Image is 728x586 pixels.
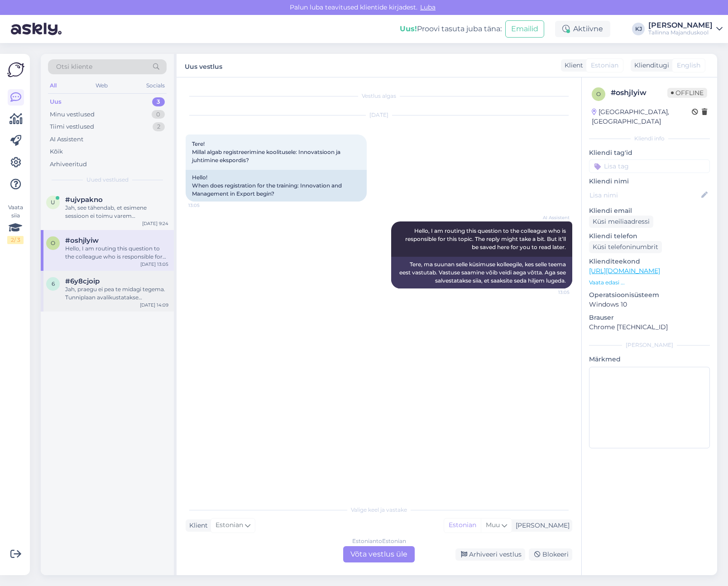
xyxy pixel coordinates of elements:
[48,80,58,91] div: All
[589,177,710,186] p: Kliendi nimi
[589,241,662,253] div: Küsi telefoninumbrit
[648,29,713,36] div: Tallinna Majanduskool
[589,257,710,266] p: Klienditeekond
[51,240,55,246] span: o
[512,521,570,530] div: [PERSON_NAME]
[65,236,99,245] span: #oshjlyiw
[50,160,87,169] div: Arhiveeritud
[591,61,618,70] span: Estonian
[50,147,63,156] div: Kõik
[56,62,92,72] span: Otsi kliente
[185,59,222,72] label: Uus vestlus
[589,279,710,287] p: Vaata edasi ...
[152,110,165,119] div: 0
[65,196,103,204] span: #ujvpakno
[7,203,24,244] div: Vaata siia
[140,261,168,268] div: [DATE] 13:05
[50,122,94,131] div: Tiimi vestlused
[611,87,667,98] div: # oshjlyiw
[400,24,417,33] b: Uus!
[589,159,710,173] input: Lisa tag
[50,97,62,106] div: Uus
[596,91,601,97] span: o
[152,97,165,106] div: 3
[589,206,710,216] p: Kliendi email
[216,520,243,530] span: Estonian
[667,88,707,98] span: Offline
[65,277,100,285] span: #6y8cjoip
[589,290,710,300] p: Operatsioonisüsteem
[51,199,55,206] span: u
[352,537,406,545] div: Estonian to Estonian
[455,548,525,561] div: Arhiveeri vestlus
[153,122,165,131] div: 2
[589,313,710,322] p: Brauser
[589,267,660,275] a: [URL][DOMAIN_NAME]
[536,214,570,221] span: AI Assistent
[192,140,342,163] span: Tere! Millal algab registreerimine koolitusele: Innovatsioon ja juhtimine ekspordis?
[648,22,713,29] div: [PERSON_NAME]
[632,23,645,35] div: KJ
[529,548,572,561] div: Blokeeri
[589,148,710,158] p: Kliendi tag'id
[444,519,481,532] div: Estonian
[589,134,710,143] div: Kliendi info
[186,92,572,100] div: Vestlus algas
[144,80,167,91] div: Socials
[186,111,572,119] div: [DATE]
[589,300,710,309] p: Windows 10
[400,24,502,34] div: Proovi tasuta juba täna:
[505,20,544,38] button: Emailid
[486,521,500,529] span: Muu
[50,110,95,119] div: Minu vestlused
[186,506,572,514] div: Valige keel ja vastake
[648,22,723,36] a: [PERSON_NAME]Tallinna Majanduskool
[391,257,572,288] div: Tere, ma suunan selle küsimuse kolleegile, kes selle teema eest vastutab. Vastuse saamine võib ve...
[86,176,129,184] span: Uued vestlused
[555,21,610,37] div: Aktiivne
[589,322,710,332] p: Chrome [TECHNICAL_ID]
[677,61,700,70] span: English
[7,236,24,244] div: 2 / 3
[7,61,24,78] img: Askly Logo
[186,170,367,202] div: Hello! When does registration for the training: Innovation and Management in Export begin?
[589,341,710,349] div: [PERSON_NAME]
[589,190,699,200] input: Lisa nimi
[188,202,222,209] span: 13:05
[592,107,692,126] div: [GEOGRAPHIC_DATA], [GEOGRAPHIC_DATA]
[589,231,710,241] p: Kliendi telefon
[343,546,415,562] div: Võta vestlus üle
[536,289,570,296] span: 13:05
[52,280,55,287] span: 6
[417,3,438,11] span: Luba
[50,135,83,144] div: AI Assistent
[65,245,168,261] div: Hello, I am routing this question to the colleague who is responsible for this topic. The reply m...
[186,521,208,530] div: Klient
[140,302,168,308] div: [DATE] 14:09
[405,227,567,250] span: Hello, I am routing this question to the colleague who is responsible for this topic. The reply m...
[561,61,583,70] div: Klient
[589,216,653,228] div: Küsi meiliaadressi
[589,355,710,364] p: Märkmed
[142,220,168,227] div: [DATE] 9:24
[631,61,669,70] div: Klienditugi
[94,80,110,91] div: Web
[65,285,168,302] div: Jah, praegu ei pea te midagi tegema. Tunniplaan avalikustatakse [PERSON_NAME] nädalat enne sessio...
[65,204,168,220] div: Jah, see tähendab, et esimene sessioon ei toimu varem [PERSON_NAME] nädalat pärast tunniplaani av...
